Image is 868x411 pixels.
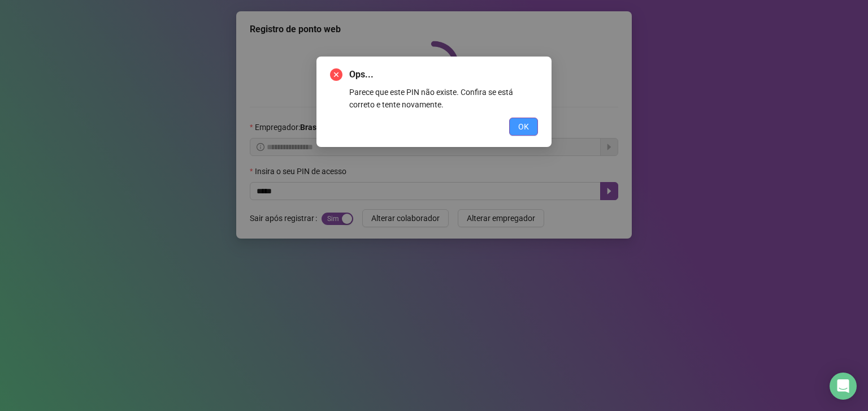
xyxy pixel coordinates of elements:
[509,118,538,136] button: OK
[830,373,857,400] div: Open Intercom Messenger
[349,86,538,111] div: Parece que este PIN não existe. Confira se está correto e tente novamente.
[330,68,342,81] span: close-circle
[349,68,538,81] span: Ops...
[518,120,529,133] span: OK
